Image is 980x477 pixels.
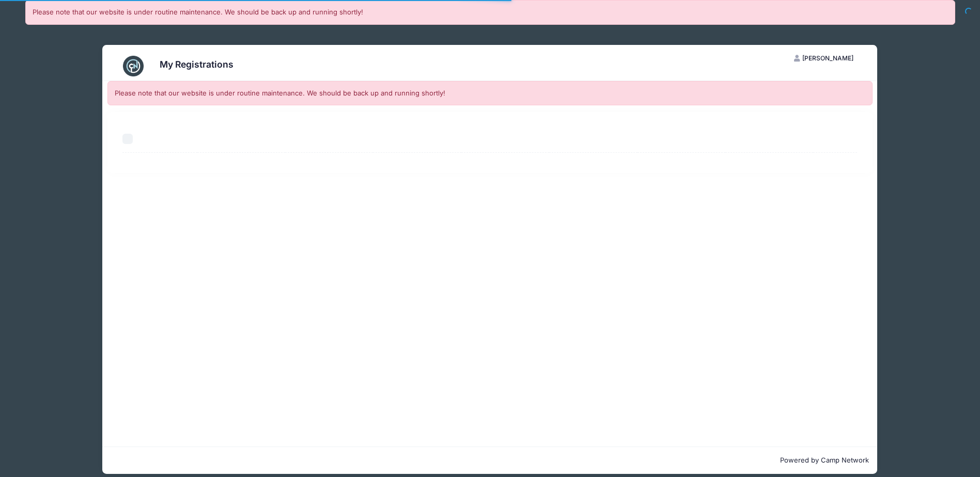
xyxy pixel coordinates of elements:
[802,54,853,62] span: [PERSON_NAME]
[160,59,234,70] h3: My Registrations
[785,50,862,67] button: [PERSON_NAME]
[111,455,869,466] p: Powered by Camp Network
[107,81,873,106] div: Please note that our website is under routine maintenance. We should be back up and running shortly!
[123,56,144,76] img: CampNetwork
